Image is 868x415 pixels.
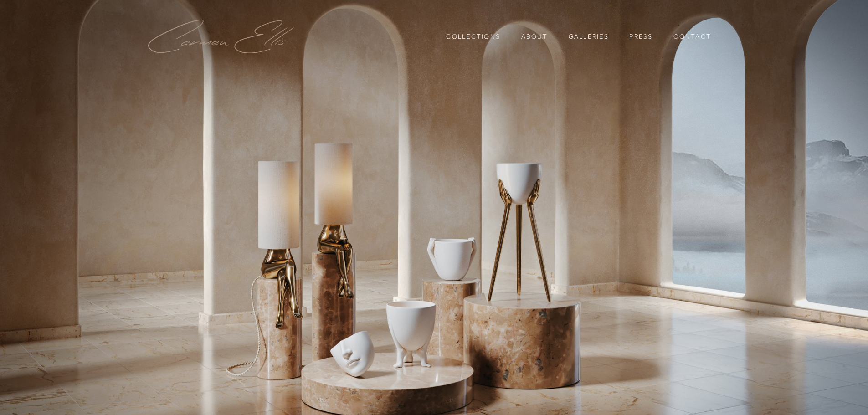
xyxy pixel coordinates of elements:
a: Collections [446,29,500,44]
img: Carmen Ellis Studio [148,20,294,54]
a: Contact [673,29,711,44]
a: About [521,32,548,40]
a: Galleries [569,32,609,40]
a: Press [629,29,652,44]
